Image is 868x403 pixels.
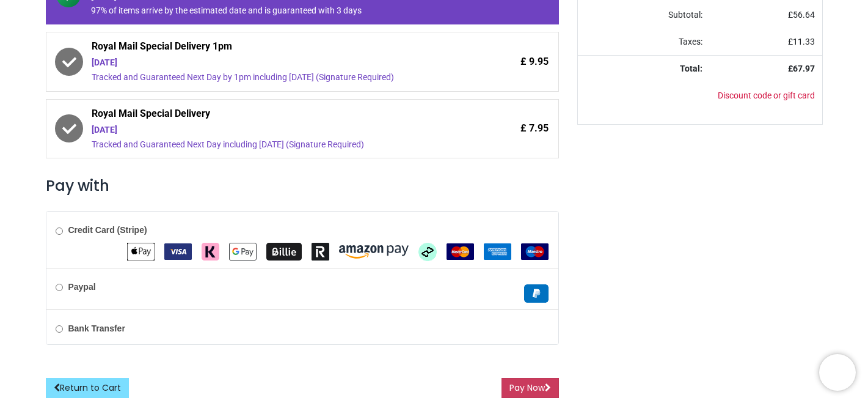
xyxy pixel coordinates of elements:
span: American Express [484,246,511,256]
img: Maestro [521,243,549,260]
span: 11.33 [793,37,815,46]
div: [DATE] [92,124,457,136]
span: Afterpay Clearpay [418,246,437,256]
span: VISA [164,246,192,256]
input: Paypal [56,284,63,291]
img: Amazon Pay [339,245,409,259]
img: Klarna [202,243,219,261]
b: Bank Transfer [68,324,125,333]
img: Apple Pay [127,243,155,261]
strong: £ [788,64,815,73]
span: £ [788,10,815,20]
iframe: Brevo live chat [819,354,856,391]
span: 56.64 [793,10,815,20]
a: Discount code or gift card [718,91,815,100]
span: Maestro [521,246,549,256]
img: Billie [266,243,302,261]
img: Google Pay [229,243,257,261]
img: American Express [484,243,511,260]
img: VISA [164,243,192,260]
b: Paypal [68,282,95,292]
h3: Pay with [46,176,559,196]
a: Return to Cart [46,378,129,399]
img: Revolut Pay [312,243,329,261]
span: Klarna [202,246,219,256]
span: £ [788,37,815,46]
span: Royal Mail Special Delivery 1pm [92,40,457,57]
span: £ 7.95 [520,122,549,135]
div: Tracked and Guaranteed Next Day by 1pm including [DATE] (Signature Required) [92,72,457,84]
div: Tracked and Guaranteed Next Day including [DATE] (Signature Required) [92,139,457,151]
span: Google Pay [229,246,257,256]
input: Credit Card (Stripe) [56,227,63,235]
div: [DATE] [92,57,457,69]
b: Credit Card (Stripe) [68,225,147,235]
button: Pay Now [501,378,559,399]
div: 97% of items arrive by the estimated date and is guaranteed with 3 days [91,5,458,17]
input: Bank Transfer [56,325,63,333]
span: Amazon Pay [339,246,409,256]
strong: Total: [680,64,702,73]
span: Royal Mail Special Delivery [92,107,457,124]
span: Revolut Pay [312,246,329,256]
span: MasterCard [447,246,474,256]
td: Taxes: [578,29,710,56]
span: £ 9.95 [520,55,549,68]
span: Apple Pay [127,246,155,256]
span: Paypal [524,288,549,298]
img: MasterCard [447,243,474,260]
td: Subtotal: [578,2,710,29]
span: Billie [266,246,302,256]
span: 67.97 [793,64,815,73]
img: Paypal [524,284,549,303]
img: Afterpay Clearpay [418,243,437,261]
